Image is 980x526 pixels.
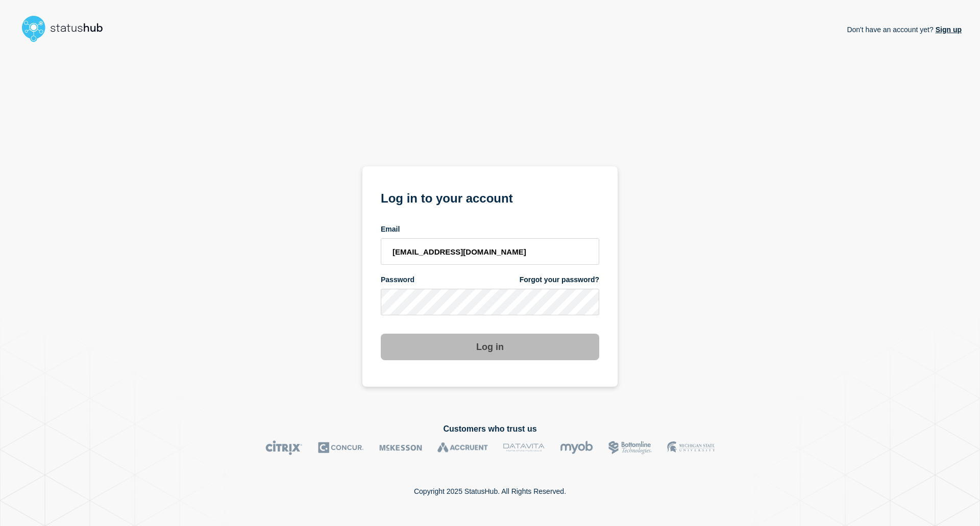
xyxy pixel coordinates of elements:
[379,440,422,455] img: McKesson logo
[381,238,599,265] input: email input
[608,440,652,455] img: Bottomline logo
[381,289,599,315] input: password input
[520,275,599,285] a: Forgot your password?
[318,440,364,455] img: Concur logo
[414,487,566,495] p: Copyright 2025 StatusHub. All Rights Reserved.
[847,17,962,42] p: Don't have an account yet?
[18,424,962,434] h2: Customers who trust us
[503,440,545,455] img: DataVita logo
[381,334,599,360] button: Log in
[381,275,414,285] span: Password
[381,188,599,207] h1: Log in to your account
[934,26,962,34] a: Sign up
[667,440,715,455] img: MSU logo
[265,440,303,455] img: Citrix logo
[18,12,115,45] img: StatusHub logo
[437,440,488,455] img: Accruent logo
[560,440,593,455] img: myob logo
[381,224,400,234] span: Email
